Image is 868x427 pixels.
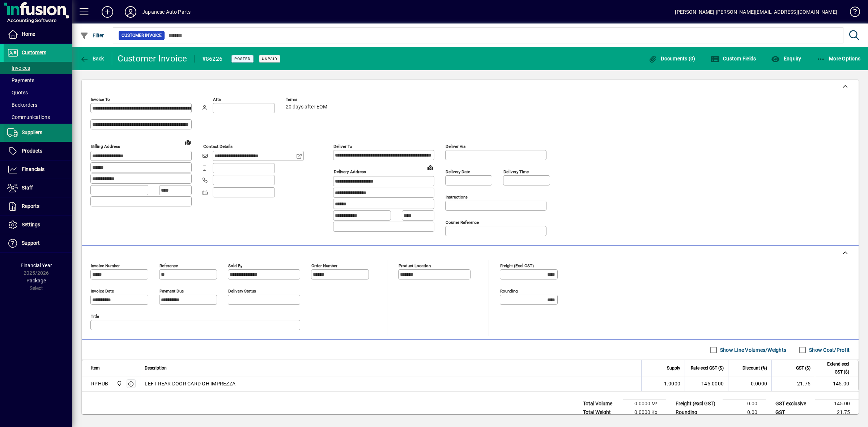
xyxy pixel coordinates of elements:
mat-label: Title [91,314,99,319]
span: LEFT REAR DOOR CARD GH IMPREZZA [145,380,235,387]
span: Posted [234,56,251,61]
span: Payments [7,77,34,83]
span: 1.0000 [664,380,681,387]
label: Show Line Volumes/Weights [719,346,786,354]
a: Knowledge Base [844,1,859,25]
a: Staff [4,179,72,197]
span: Rate excl GST ($) [691,364,724,372]
button: Enquiry [769,52,803,65]
mat-label: Delivery status [228,289,256,294]
span: Central [115,380,123,388]
span: Custom Fields [711,56,756,61]
span: Quotes [7,90,28,95]
mat-label: Invoice date [91,289,114,294]
span: Home [22,31,35,37]
span: Financials [22,166,44,172]
div: Customer Invoice [118,53,187,64]
mat-label: Delivery time [503,169,529,174]
td: 21.75 [815,408,859,417]
a: Suppliers [4,124,72,142]
app-page-header-button: Back [72,52,112,65]
a: Invoices [4,62,72,74]
span: GST ($) [796,364,810,372]
td: 0.0000 Kg [623,408,666,417]
td: 0.0000 [728,376,771,391]
mat-label: Payment due [159,289,184,294]
div: [PERSON_NAME] [PERSON_NAME][EMAIL_ADDRESS][DOMAIN_NAME] [675,6,837,18]
span: Staff [22,185,33,191]
span: Discount (%) [743,364,767,372]
td: Rounding [672,408,723,417]
mat-label: Freight (excl GST) [500,263,534,268]
mat-label: Deliver To [333,144,352,149]
td: 21.75 [771,376,815,391]
mat-label: Sold by [228,263,242,268]
mat-label: Invoice To [91,97,110,102]
a: Financials [4,161,72,179]
button: Profile [119,5,142,18]
div: RPHUB [91,380,108,387]
td: Freight (excl GST) [672,400,723,408]
span: More Options [817,56,861,61]
td: 0.00 [723,400,766,408]
a: View on map [425,162,436,173]
mat-label: Invoice number [91,263,120,268]
span: Financial Year [21,262,52,268]
button: Documents (0) [647,52,697,65]
span: Documents (0) [648,56,695,61]
td: 145.00 [815,376,858,391]
td: 0.00 [723,408,766,417]
span: Reports [22,203,39,209]
mat-label: Order number [311,263,337,268]
a: Quotes [4,86,72,99]
mat-label: Courier Reference [446,220,479,225]
span: Extend excl GST ($) [820,360,849,376]
td: Total Weight [579,408,623,417]
span: Products [22,148,42,154]
div: #86226 [202,53,223,65]
mat-label: Deliver via [446,144,465,149]
span: Invoices [7,65,30,71]
mat-label: Instructions [446,195,468,200]
mat-label: Rounding [500,289,518,294]
mat-label: Attn [213,97,221,102]
span: Communications [7,114,50,120]
mat-label: Reference [159,263,178,268]
button: Filter [78,29,106,42]
td: GST [772,408,815,417]
span: Enquiry [771,56,801,61]
a: Backorders [4,99,72,111]
td: GST exclusive [772,400,815,408]
span: Package [26,278,46,283]
a: View on map [182,136,193,148]
mat-label: Product location [399,263,431,268]
a: Settings [4,216,72,234]
span: Description [145,364,167,372]
a: Payments [4,74,72,86]
mat-label: Delivery date [446,169,470,174]
td: 0.0000 M³ [623,400,666,408]
span: Unpaid [262,56,277,61]
span: Support [22,240,40,246]
a: Support [4,234,72,252]
td: 145.00 [815,400,859,408]
span: Customers [22,50,46,55]
span: Backorders [7,102,37,108]
button: Back [78,52,106,65]
label: Show Cost/Profit [808,346,850,354]
span: Back [80,56,104,61]
span: Supply [667,364,680,372]
span: Item [91,364,100,372]
td: Total Volume [579,400,623,408]
button: Custom Fields [709,52,758,65]
span: Settings [22,222,40,227]
span: 20 days after EOM [286,104,327,110]
span: Filter [80,33,104,38]
a: Products [4,142,72,160]
div: 145.0000 [689,380,724,387]
div: Japanese Auto Parts [142,6,191,18]
a: Home [4,25,72,43]
a: Communications [4,111,72,123]
button: Add [96,5,119,18]
button: More Options [815,52,863,65]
